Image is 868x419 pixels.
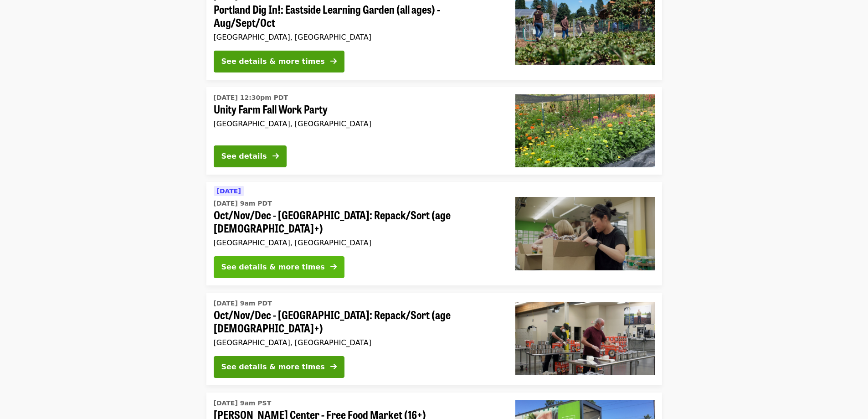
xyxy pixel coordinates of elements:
[214,356,344,378] button: See details & more times
[221,362,325,372] div: See details & more times
[330,263,337,271] i: arrow-right icon
[214,238,501,247] div: [GEOGRAPHIC_DATA], [GEOGRAPHIC_DATA]
[206,87,662,175] a: See details for "Unity Farm Fall Work Party"
[214,299,272,308] time: [DATE] 9am PDT
[515,302,655,375] img: Oct/Nov/Dec - Portland: Repack/Sort (age 16+) organized by Oregon Food Bank
[214,398,272,408] time: [DATE] 9am PST
[214,93,288,103] time: [DATE] 12:30pm PDT
[214,338,501,347] div: [GEOGRAPHIC_DATA], [GEOGRAPHIC_DATA]
[214,208,501,235] span: Oct/Nov/Dec - [GEOGRAPHIC_DATA]: Repack/Sort (age [DEMOGRAPHIC_DATA]+)
[515,94,655,167] img: Unity Farm Fall Work Party organized by Oregon Food Bank
[214,119,501,128] div: [GEOGRAPHIC_DATA], [GEOGRAPHIC_DATA]
[221,151,267,162] div: See details
[214,51,344,72] button: See details & more times
[214,145,287,167] button: See details
[515,197,655,270] img: Oct/Nov/Dec - Portland: Repack/Sort (age 8+) organized by Oregon Food Bank
[214,103,501,116] span: Unity Farm Fall Work Party
[330,57,337,66] i: arrow-right icon
[217,187,241,195] span: [DATE]
[330,362,337,371] i: arrow-right icon
[214,256,344,278] button: See details & more times
[272,152,279,160] i: arrow-right icon
[214,308,501,335] span: Oct/Nov/Dec - [GEOGRAPHIC_DATA]: Repack/Sort (age [DEMOGRAPHIC_DATA]+)
[221,56,325,67] div: See details & more times
[206,182,662,285] a: See details for "Oct/Nov/Dec - Portland: Repack/Sort (age 8+)"
[214,199,272,208] time: [DATE] 9am PDT
[221,262,325,273] div: See details & more times
[214,33,501,41] div: [GEOGRAPHIC_DATA], [GEOGRAPHIC_DATA]
[206,293,662,385] a: See details for "Oct/Nov/Dec - Portland: Repack/Sort (age 16+)"
[214,3,501,29] span: Portland Dig In!: Eastside Learning Garden (all ages) - Aug/Sept/Oct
